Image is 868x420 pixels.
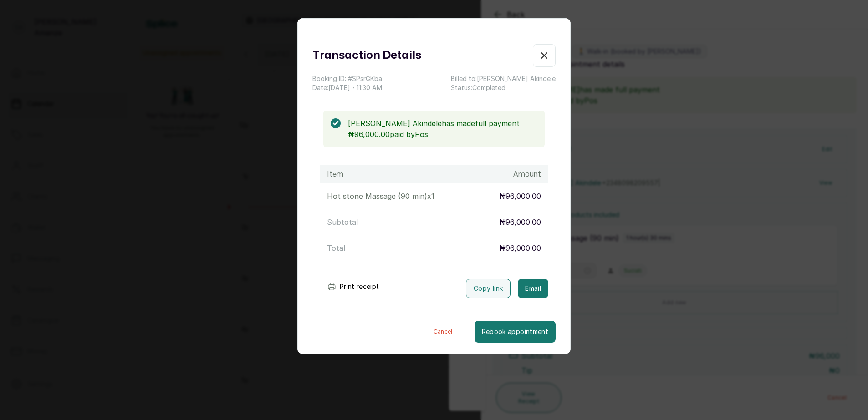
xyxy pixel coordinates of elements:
button: Rebook appointment [475,321,556,343]
p: Subtotal [327,217,358,228]
p: Hot stone Massage (90 min) x 1 [327,191,434,202]
p: Booking ID: # SPsrGKba [312,74,382,83]
button: Copy link [466,279,511,298]
h1: Amount [513,169,541,180]
p: ₦96,000.00 [499,191,541,202]
button: Print receipt [320,278,387,296]
button: Cancel [412,321,475,343]
h1: Item [327,169,343,180]
button: Email [518,279,548,298]
h1: Transaction Details [312,47,421,64]
p: ₦96,000.00 [499,217,541,228]
p: Date: [DATE] ・ 11:30 AM [312,83,382,92]
p: ₦96,000.00 [499,243,541,253]
p: Total [327,243,345,253]
p: [PERSON_NAME] Akindele has made full payment [348,118,537,129]
p: Status: Completed [451,83,556,92]
p: Billed to: [PERSON_NAME] Akindele [451,74,556,83]
p: ₦96,000.00 paid by Pos [348,129,537,140]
